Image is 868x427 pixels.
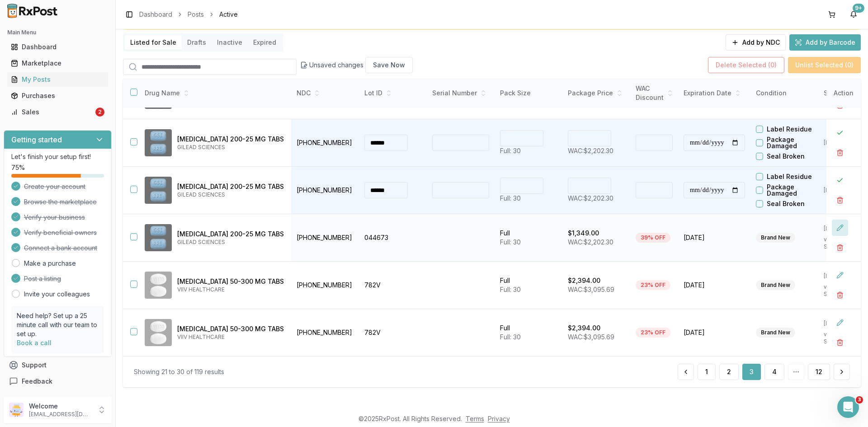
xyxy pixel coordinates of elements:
[684,281,745,290] span: [DATE]
[568,238,613,246] span: WAC: $2,202.30
[767,153,805,160] label: Seal Broken
[808,364,830,380] a: 12
[500,333,521,341] span: Full: 30
[177,286,284,293] p: VIIV HEALTHCARE
[846,7,861,22] button: 9+
[500,147,521,155] span: Full: 30
[22,377,52,386] span: Feedback
[95,108,104,117] div: 2
[4,40,112,54] button: Dashboard
[500,286,521,293] span: Full: 30
[832,125,848,141] button: Close
[684,328,745,337] span: [DATE]
[29,402,92,411] p: Welcome
[145,319,172,346] img: Dovato 50-300 MG TABS
[11,75,104,84] div: My Posts
[767,201,805,207] label: Seal Broken
[24,259,76,268] a: Make a purchase
[125,35,182,50] button: Listed for Sale
[726,34,786,51] button: Add by NDC
[11,152,104,161] p: Let's finish your setup first!
[177,230,284,239] p: [MEDICAL_DATA] 200-25 MG TABS
[500,194,521,202] span: Full: 30
[300,57,413,73] div: Unsaved changes
[684,233,745,242] span: [DATE]
[568,324,600,333] p: $2,394.00
[359,214,427,262] td: 044673
[789,34,861,51] button: Add by Barcode
[764,364,784,380] a: 4
[824,331,858,345] p: via NDC Search
[495,79,562,108] th: Pack Size
[568,147,613,155] span: WAC: $2,202.30
[177,277,284,286] p: [MEDICAL_DATA] 50-300 MG TABS
[568,333,614,341] span: WAC: $3,095.69
[24,182,85,191] span: Create your account
[177,191,284,198] p: GILEAD SCIENCES
[11,108,94,117] div: Sales
[177,239,284,246] p: GILEAD SCIENCES
[636,328,670,338] div: 23% OFF
[7,88,108,104] a: Purchases
[11,42,104,52] div: Dashboard
[568,89,625,98] div: Package Price
[832,220,848,236] button: Edit
[364,89,421,98] div: Lot ID
[29,411,92,418] p: [EMAIL_ADDRESS][DOMAIN_NAME]
[742,364,761,380] button: 3
[824,320,858,327] p: [DATE]
[4,56,112,70] button: Marketplace
[9,403,24,417] img: User avatar
[177,135,284,144] p: [MEDICAL_DATA] 200-25 MG TABS
[500,238,521,246] span: Full: 30
[7,29,108,36] h2: Main Menu
[145,129,172,156] img: Descovy 200-25 MG TABS
[177,333,284,341] p: VIIV HEALTHCARE
[853,4,864,13] div: 9+
[7,39,108,55] a: Dashboard
[212,35,248,50] button: Inactive
[139,10,172,19] a: Dashboard
[177,324,284,333] p: [MEDICAL_DATA] 50-300 MG TABS
[832,239,848,256] button: Delete
[832,145,848,161] button: Delete
[182,35,212,50] button: Drafts
[824,283,858,298] p: via NDC Search
[824,187,858,194] p: [DATE]
[837,396,859,418] iframe: Intercom live chat
[824,236,858,250] p: via NDC Search
[767,184,818,197] label: Package Damaged
[24,197,97,206] span: Browse the marketplace
[568,194,613,202] span: WAC: $2,202.30
[824,89,858,98] div: Source
[824,139,858,146] p: [DATE]
[4,357,112,373] button: Support
[636,233,670,243] div: 39% OFF
[832,287,848,303] button: Delete
[432,89,489,98] div: Serial Number
[756,328,795,338] div: Brand New
[177,144,284,151] p: GILEAD SCIENCES
[219,10,238,19] span: Active
[824,225,858,232] p: [DATE]
[291,119,359,167] td: [PHONE_NUMBER]
[495,214,562,262] td: Full
[11,91,104,100] div: Purchases
[4,373,112,389] button: Feedback
[11,59,104,68] div: Marketplace
[7,104,108,120] a: Sales2
[756,280,795,290] div: Brand New
[139,10,238,19] nav: breadcrumb
[719,364,739,380] a: 2
[291,167,359,214] td: [PHONE_NUMBER]
[24,274,61,283] span: Post a listing
[17,339,52,347] a: Book a call
[495,309,562,357] td: Full
[24,290,90,299] a: Invite your colleagues
[145,224,172,251] img: Descovy 200-25 MG TABS
[188,10,204,19] a: Posts
[17,311,99,338] p: Need help? Set up a 25 minute call with our team to set up.
[7,55,108,71] a: Marketplace
[291,309,359,357] td: [PHONE_NUMBER]
[248,35,282,50] button: Expired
